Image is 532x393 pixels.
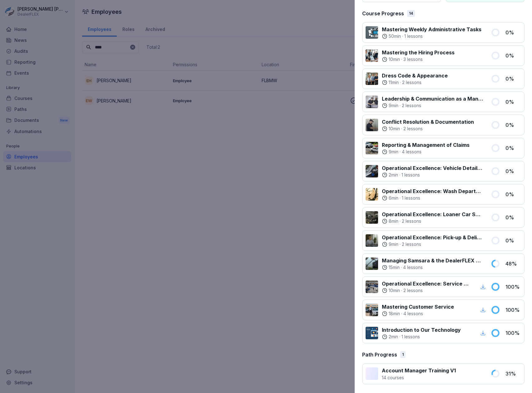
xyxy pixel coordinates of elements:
p: 0 % [505,29,521,36]
p: Operational Excellence: Vehicle Detailing [382,164,483,172]
div: · [382,126,474,132]
p: 10 min [389,126,400,132]
p: Conflict Resolution & Documentation [382,118,474,126]
p: Course Progress [362,10,404,17]
p: 10 min [389,287,400,294]
p: 0 % [505,191,521,198]
p: 9 min [389,241,398,247]
p: Leadership & Communication as a Manager [382,95,483,102]
p: Reporting & Management of Claims [382,141,470,149]
div: 1 [400,351,406,358]
p: 0 % [505,214,521,221]
p: 10 min [389,56,400,62]
p: 0 % [505,237,521,244]
p: 2 min [389,172,398,178]
p: 0 % [505,144,521,152]
p: 100 % [505,283,521,291]
p: Mastering Customer Service [382,303,454,311]
p: 48 % [505,260,521,267]
p: 2 lessons [402,102,421,109]
p: Operational Excellence: Pick-up & Delivery Services [382,234,483,241]
p: 9 min [389,102,398,109]
div: · [382,241,483,247]
p: 2 min [389,334,398,340]
div: · [382,33,481,39]
p: 9 min [389,149,398,155]
p: Path Progress [362,351,397,358]
div: · [382,172,483,178]
p: 0 % [505,167,521,175]
p: Mastering the Hiring Process [382,49,455,56]
p: Dress Code & Appearance [382,72,448,79]
p: 0 % [505,52,521,59]
p: 4 lessons [403,264,423,271]
p: 2 lessons [402,241,421,247]
div: · [382,311,454,317]
p: Operational Excellence: Service Department [382,280,471,287]
div: · [382,218,483,224]
div: · [382,264,483,271]
p: 11 min [389,79,399,86]
div: 14 [407,10,415,17]
p: 2 lessons [402,79,421,86]
div: · [382,149,470,155]
p: 18 min [389,311,400,317]
div: · [382,79,448,86]
p: 4 lessons [402,149,421,155]
div: · [382,102,483,109]
p: 4 lessons [403,311,423,317]
p: 6 min [389,195,398,201]
p: 15 min [389,264,400,271]
div: · [382,334,461,340]
p: 1 lessons [401,172,420,178]
p: 0 % [505,75,521,82]
p: 1 lessons [402,195,420,201]
p: 0 % [505,98,521,106]
p: Operational Excellence: Wash Department [382,187,483,195]
p: 1 lessons [401,334,420,340]
div: · [382,195,483,201]
p: 2 lessons [403,126,423,132]
div: · [382,56,455,62]
p: 2 lessons [402,218,421,224]
p: Mastering Weekly Administrative Tasks [382,26,481,33]
p: 31 % [505,370,521,377]
p: 2 lessons [403,287,423,294]
p: 1 lessons [404,33,423,39]
p: 0 % [505,121,521,129]
p: 100 % [505,306,521,314]
p: 14 courses [382,374,456,381]
p: 100 % [505,329,521,337]
p: Managing Samsara & the DealerFLEX FlexCam Program [382,257,483,264]
p: 8 min [389,218,398,224]
div: · [382,287,471,294]
p: 3 lessons [403,56,423,62]
p: 50 min [389,33,401,39]
p: Operational Excellence: Loaner Car Services [382,211,483,218]
p: Account Manager Training V1 [382,367,456,374]
p: Introduction to Our Technology [382,326,461,334]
